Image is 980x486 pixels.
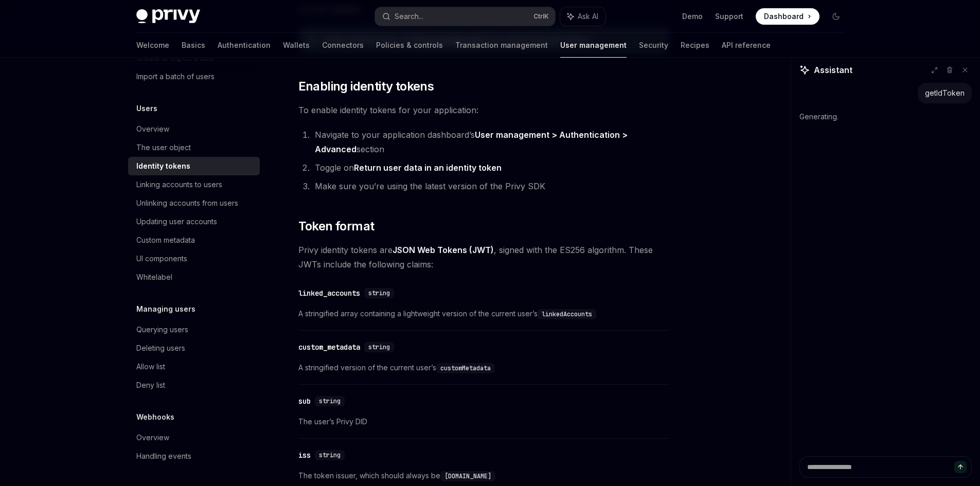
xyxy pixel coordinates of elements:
[639,33,668,58] a: Security
[764,11,804,22] span: Dashboard
[312,160,669,175] li: Toggle on
[319,397,341,405] span: string
[136,379,165,391] div: Deny list
[298,416,669,428] span: The user’s Privy DID
[128,339,260,357] a: Deleting users
[128,194,260,212] a: Unlinking accounts from users
[136,323,188,336] div: Querying users
[715,11,743,22] a: Support
[799,103,972,130] div: Generating.
[578,11,598,22] span: Ask AI
[136,123,169,135] div: Overview
[298,103,669,117] span: To enable identity tokens for your application:
[136,303,195,315] h5: Managing users
[128,212,260,231] a: Updating user accounts
[136,361,165,373] div: Allow list
[136,215,217,228] div: Updating user accounts
[128,320,260,339] a: Querying users
[128,357,260,376] a: Allow list
[756,8,819,25] a: Dashboard
[298,470,669,482] span: The token issuer, which should always be
[298,218,375,235] span: Token format
[298,396,311,406] div: sub
[136,197,238,209] div: Unlinking accounts from users
[560,33,627,58] a: User management
[298,243,669,272] span: Privy identity tokens are , signed with the ES256 algorithm. These JWTs include the following cla...
[136,102,157,115] h5: Users
[136,160,190,172] div: Identity tokens
[136,271,172,283] div: Whitelabel
[682,11,703,22] a: Demo
[128,447,260,465] a: Handling events
[368,343,390,351] span: string
[136,9,200,24] img: dark logo
[128,67,260,86] a: Import a batch of users
[298,288,360,298] div: linked_accounts
[538,309,596,319] code: linkedAccounts
[136,450,191,462] div: Handling events
[298,308,669,320] span: A stringified array containing a lightweight version of the current user’s
[136,141,191,154] div: The user object
[312,128,669,156] li: Navigate to your application dashboard’s section
[814,64,852,76] span: Assistant
[136,431,169,444] div: Overview
[298,362,669,374] span: A stringified version of the current user’s
[395,10,423,23] div: Search...
[128,268,260,286] a: Whitelabel
[182,33,205,58] a: Basics
[925,88,965,98] div: getIdToken
[375,7,555,26] button: Search...CtrlK
[298,450,311,460] div: iss
[954,461,967,473] button: Send message
[128,138,260,157] a: The user object
[393,245,494,256] a: JSON Web Tokens (JWT)
[298,342,360,352] div: custom_metadata
[128,428,260,447] a: Overview
[283,33,310,58] a: Wallets
[298,78,434,95] span: Enabling identity tokens
[136,70,215,83] div: Import a batch of users
[128,120,260,138] a: Overview
[560,7,605,26] button: Ask AI
[136,411,174,423] h5: Webhooks
[354,163,502,173] strong: Return user data in an identity token
[136,253,187,265] div: UI components
[368,289,390,297] span: string
[322,33,364,58] a: Connectors
[376,33,443,58] a: Policies & controls
[136,178,222,191] div: Linking accounts to users
[128,175,260,194] a: Linking accounts to users
[455,33,548,58] a: Transaction management
[128,376,260,394] a: Deny list
[136,342,185,354] div: Deleting users
[218,33,271,58] a: Authentication
[128,231,260,249] a: Custom metadata
[722,33,771,58] a: API reference
[319,451,341,459] span: string
[312,179,669,193] li: Make sure you’re using the latest version of the Privy SDK
[136,33,169,58] a: Welcome
[828,8,844,25] button: Toggle dark mode
[440,471,495,481] code: [DOMAIN_NAME]
[681,33,709,58] a: Recipes
[533,12,549,21] span: Ctrl K
[436,363,495,373] code: customMetadata
[136,234,195,246] div: Custom metadata
[128,157,260,175] a: Identity tokens
[128,249,260,268] a: UI components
